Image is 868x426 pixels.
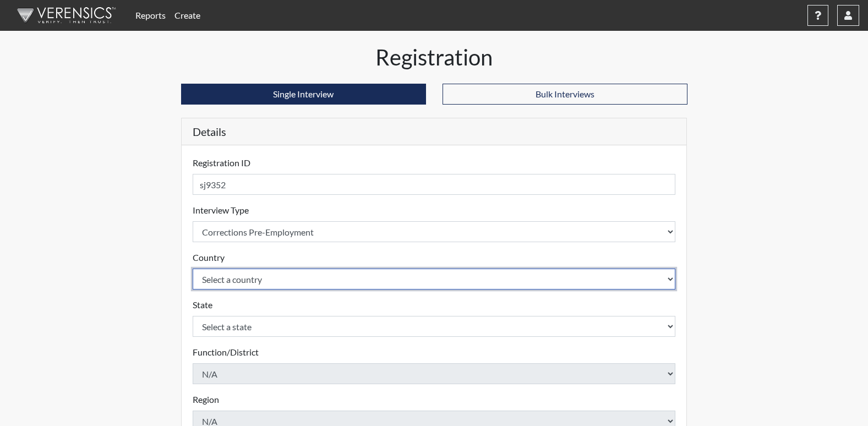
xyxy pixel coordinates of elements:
label: Country [193,251,225,264]
label: Function/District [193,346,259,359]
h5: Details [182,118,687,145]
button: Bulk Interviews [443,84,687,105]
a: Create [170,4,205,26]
input: Insert a Registration ID, which needs to be a unique alphanumeric value for each interviewee [193,174,676,195]
label: Interview Type [193,204,249,217]
label: Registration ID [193,156,250,170]
label: State [193,298,212,312]
label: Region [193,393,219,406]
button: Single Interview [181,84,426,105]
h1: Registration [181,44,687,70]
a: Reports [131,4,170,26]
